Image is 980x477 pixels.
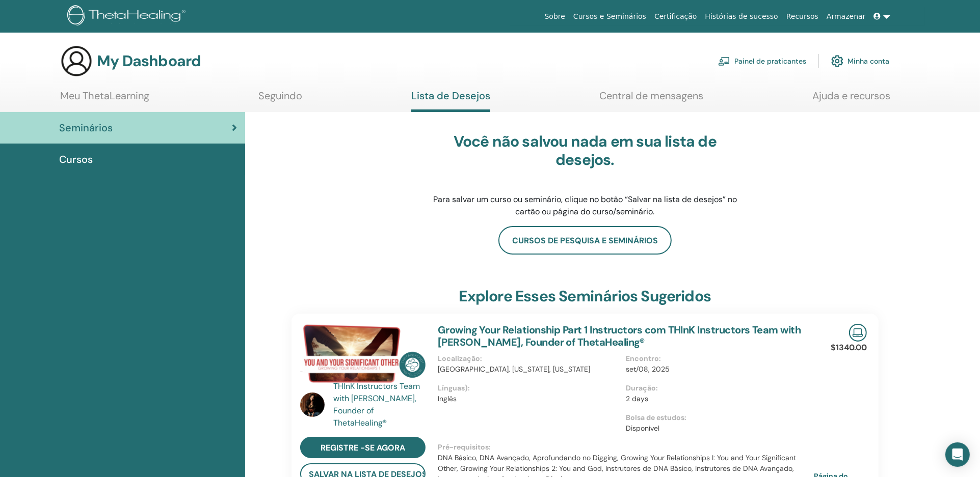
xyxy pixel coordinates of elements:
[812,90,890,109] a: Ajuda e recursos
[569,7,650,26] a: Cursos e Seminários
[438,323,801,349] a: Growing Your Relationship Part 1 Instructors com THInK Instructors Team with [PERSON_NAME], Found...
[831,342,867,354] p: $1340.00
[599,90,703,109] a: Central de mensagens
[300,392,325,417] img: default.jpg
[59,152,93,167] span: Cursos
[438,383,620,394] p: Línguas) :
[849,324,867,342] img: Live Online Seminar
[718,57,730,66] img: chalkboard-teacher.svg
[718,50,806,72] a: Painel de praticantes
[626,394,808,404] p: 2 days
[831,50,889,72] a: Minha conta
[626,412,808,423] p: Bolsa de estudos :
[438,442,814,453] p: Pré-requisitos :
[300,324,426,383] img: Growing Your Relationship Part 1 Instructors
[425,132,746,169] h3: Você não salvou nada em sua lista de desejos.
[541,7,569,26] a: Sobre
[411,90,490,112] a: Lista de Desejos
[438,364,620,375] p: [GEOGRAPHIC_DATA], [US_STATE], [US_STATE]
[831,52,843,70] img: cog.svg
[945,442,970,467] div: Open Intercom Messenger
[438,394,620,404] p: Inglês
[626,423,808,434] p: Disponível
[321,442,405,453] span: Registre -se agora
[60,45,93,77] img: generic-user-icon.jpg
[425,193,746,218] p: Para salvar um curso ou seminário, clique no botão “Salvar na lista de desejos” no cartão ou pági...
[650,7,701,26] a: Certificação
[782,7,823,26] a: Recursos
[823,7,869,26] a: Armazenar
[626,383,808,394] p: Duração :
[459,287,711,305] h3: Explore esses seminários sugeridos
[438,353,620,364] p: Localização :
[59,120,113,135] span: Seminários
[626,364,808,375] p: set/08, 2025
[60,90,149,109] a: Meu ThetaLearning
[258,90,302,109] a: Seguindo
[498,226,672,255] a: cursos de pesquisa e seminários
[701,7,782,26] a: Histórias de sucesso
[67,5,189,28] img: logo.png
[626,353,808,364] p: Encontro :
[300,437,426,458] a: Registre -se agora
[97,52,201,70] h3: My Dashboard
[333,380,428,429] a: THInK Instructors Team with [PERSON_NAME], Founder of ThetaHealing®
